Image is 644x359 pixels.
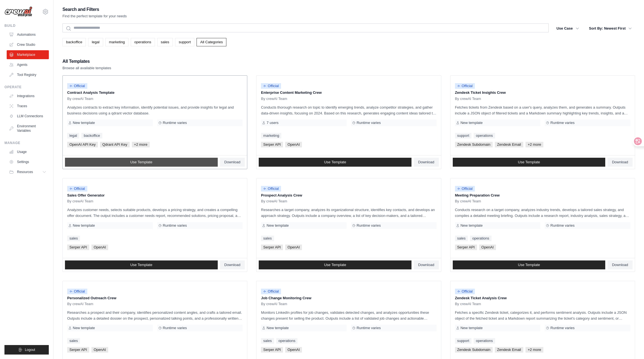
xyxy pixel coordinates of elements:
span: New template [73,121,95,125]
span: OpenAI API Key [67,142,98,147]
span: OpenAI [285,142,302,147]
a: Marketplace [7,50,49,59]
span: Download [418,160,434,164]
a: sales [455,236,468,241]
span: Download [612,160,628,164]
span: Download [418,263,434,267]
a: backoffice [81,133,102,138]
span: Zendesk Subdomain [455,142,493,147]
p: Researches a prospect and their company, identifies personalized content angles, and crafts a tai... [67,310,243,321]
span: Zendesk Subdomain [455,347,493,353]
a: sales [67,236,80,241]
div: Manage [4,141,49,145]
a: Download [220,260,245,269]
div: Operate [4,85,49,89]
span: New template [73,326,95,330]
span: By crewAI Team [261,199,287,204]
span: OpenAI [285,245,302,250]
a: operations [474,133,495,138]
span: By crewAI Team [261,302,287,306]
span: By crewAI Team [67,97,93,101]
a: legal [67,133,79,138]
p: Monitors LinkedIn profiles for job changes, validates detected changes, and analyzes opportunitie... [261,310,436,321]
a: Environment Variables [7,122,49,135]
span: Runtime varies [357,223,381,228]
p: Researches a target company, analyzes its organizational structure, identifies key contacts, and ... [261,207,436,219]
a: Use Template [259,158,411,167]
a: sales [261,338,274,344]
button: Logout [4,345,49,355]
h2: All Templates [62,58,111,65]
span: Use Template [518,263,540,267]
span: Use Template [518,160,540,164]
span: Serper API [261,245,283,250]
span: Runtime varies [550,326,575,330]
span: By crewAI Team [455,302,481,306]
a: Use Template [259,260,411,269]
button: Resources [7,167,49,176]
a: LLM Connections [7,112,49,121]
span: Serper API [261,142,283,147]
h2: Search and Filters [62,6,127,13]
a: Use Template [453,260,606,269]
span: OpenAI [285,347,302,353]
p: Sales Offer Generator [67,193,243,198]
span: Official [261,186,281,192]
span: Official [67,289,87,294]
a: operations [131,38,155,46]
a: Agents [7,60,49,69]
span: +2 more [526,347,543,353]
div: Build [4,23,49,28]
span: Use Template [130,263,152,267]
a: Download [607,260,633,269]
a: sales [157,38,173,46]
a: sales [261,236,274,241]
span: By crewAI Team [455,199,481,204]
p: Conducts thorough research on topic to identify emerging trends, analyze competitor strategies, a... [261,104,436,116]
span: 7 users [267,121,279,125]
a: Use Template [65,260,218,269]
a: backoffice [62,38,86,46]
a: All Categories [197,38,226,46]
a: Crew Studio [7,40,49,49]
a: legal [88,38,103,46]
a: Usage [7,147,49,156]
a: support [455,133,471,138]
a: Use Template [453,158,606,167]
span: Zendesk Email [495,347,523,353]
span: By crewAI Team [455,97,481,101]
a: support [455,338,471,344]
p: Enterprise Content Marketing Crew [261,90,436,95]
span: Download [224,263,241,267]
a: support [175,38,194,46]
span: Download [224,160,241,164]
a: Tool Registry [7,70,49,79]
span: Serper API [455,245,477,250]
a: marketing [261,133,281,138]
p: Fetches a specific Zendesk ticket, categorizes it, and performs sentiment analysis. Outputs inclu... [455,310,630,321]
span: New template [267,326,289,330]
span: OpenAI [91,245,108,250]
a: Integrations [7,92,49,100]
span: OpenAI [479,245,496,250]
span: New template [461,223,483,228]
span: Runtime varies [357,326,381,330]
p: Contract Analysis Template [67,90,243,95]
span: By crewAI Team [261,97,287,101]
span: OpenAI [91,347,108,353]
span: Official [261,289,281,294]
span: New template [461,121,483,125]
p: Conducts research on a target company, analyzes industry trends, develops a tailored sales strate... [455,207,630,219]
span: Runtime varies [163,223,187,228]
span: Download [612,263,628,267]
a: Download [220,158,245,167]
button: Use Case [553,23,582,33]
span: Runtime varies [163,326,187,330]
span: Use Template [324,263,346,267]
p: Meeting Preparation Crew [455,193,630,198]
p: Zendesk Ticket Insights Crew [455,90,630,95]
span: Logout [25,348,35,352]
p: Personalized Outreach Crew [67,295,243,301]
p: Job Change Monitoring Crew [261,295,436,301]
a: Automations [7,30,49,39]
